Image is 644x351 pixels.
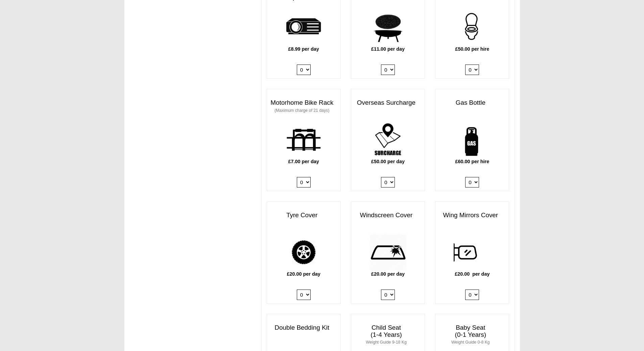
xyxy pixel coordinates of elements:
[285,234,322,271] img: tyre.png
[285,9,322,46] img: projector.png
[267,321,340,335] h3: Double Bedding Kit
[435,208,509,222] h3: Wing Mirrors Cover
[351,208,425,222] h3: Windscreen Cover
[288,46,319,52] b: £8.99 per day
[371,159,405,164] b: £50.00 per day
[454,234,491,271] img: wing.png
[435,96,509,110] h3: Gas Bottle
[455,271,490,277] b: £20.00 per day
[369,121,406,158] img: surcharge.png
[275,108,329,113] small: (Maximum charge of 21 days)
[371,46,405,52] b: £11.00 per day
[451,340,490,345] small: Weight Guide 0-8 Kg
[366,340,406,345] small: Weight Guide 9-18 Kg
[351,96,425,110] h3: Overseas Surcharge
[287,271,320,277] b: £20.00 per day
[267,96,340,117] h3: Motorhome Bike Rack
[454,9,491,46] img: potty.png
[371,271,405,277] b: £20.00 per day
[455,46,489,52] b: £50.00 per hire
[285,121,322,158] img: bike-rack.png
[454,121,491,158] img: gas-bottle.png
[267,208,340,222] h3: Tyre Cover
[369,9,406,46] img: pizza.png
[351,321,425,349] h3: Child Seat (1-4 Years)
[455,159,489,164] b: £60.00 per hire
[369,234,406,271] img: windscreen.png
[288,159,319,164] b: £7.00 per day
[435,321,509,349] h3: Baby Seat (0-1 Years)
